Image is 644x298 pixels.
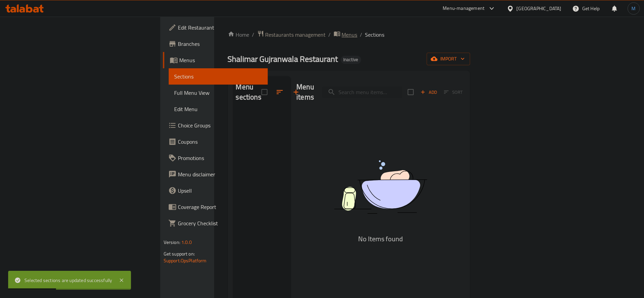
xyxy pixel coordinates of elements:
[178,170,262,178] span: Menu disclaimer
[169,101,268,117] a: Edit Menu
[365,31,385,39] span: Sections
[329,31,331,39] li: /
[334,30,357,39] a: Menus
[163,166,268,182] a: Menu disclaimer
[432,55,465,63] span: import
[342,31,357,39] span: Menus
[163,19,268,36] a: Edit Restaurant
[178,40,262,48] span: Branches
[163,134,268,150] a: Coupons
[178,154,262,162] span: Promotions
[178,187,262,195] span: Upsell
[24,277,112,284] div: Selected sections are updated successfully
[265,31,326,39] span: Restaurants management
[179,56,262,64] span: Menus
[296,142,465,232] img: dish.svg
[322,86,402,98] input: search
[163,215,268,231] a: Grocery Checklist
[163,199,268,215] a: Coverage Report
[257,30,326,39] a: Restaurants management
[178,219,262,227] span: Grocery Checklist
[163,182,268,199] a: Upsell
[174,89,262,97] span: Full Menu View
[443,4,485,13] div: Menu-management
[169,68,268,85] a: Sections
[178,203,262,211] span: Coverage Report
[228,30,471,39] nav: breadcrumb
[517,5,562,12] div: [GEOGRAPHIC_DATA]
[427,53,470,65] button: import
[296,82,314,102] h2: Menu items
[632,5,636,12] span: M
[181,238,192,247] span: 1.0.0
[163,36,268,52] a: Branches
[418,87,440,98] button: Add
[420,88,438,96] span: Add
[169,85,268,101] a: Full Menu View
[163,150,268,166] a: Promotions
[418,87,440,98] span: Add item
[174,72,262,81] span: Sections
[272,84,288,100] span: Sort sections
[296,233,465,244] h5: No Items found
[174,105,262,113] span: Edit Menu
[233,108,291,114] nav: Menu sections
[228,51,338,67] span: Shalimar Gujranwala Restaurant
[178,23,262,32] span: Edit Restaurant
[341,57,361,63] span: Inactive
[164,249,195,258] span: Get support on:
[164,238,180,247] span: Version:
[178,121,262,129] span: Choice Groups
[440,87,467,98] span: Select section first
[360,31,363,39] li: /
[164,256,207,265] a: Support.OpsPlatform
[178,138,262,146] span: Coupons
[163,117,268,134] a: Choice Groups
[163,52,268,68] a: Menus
